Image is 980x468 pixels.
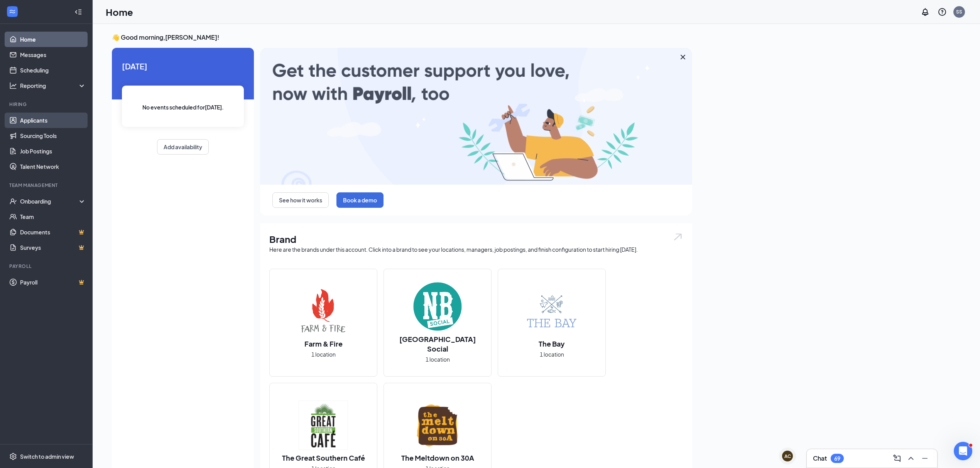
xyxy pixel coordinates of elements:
span: 1 location [311,350,336,359]
span: 1 location [426,355,450,364]
button: Add availability [157,139,209,155]
div: SS [956,8,962,15]
img: The Bay [527,286,576,336]
div: Switch to admin view [20,453,74,460]
a: PayrollCrown [20,274,86,290]
a: Talent Network [20,159,86,174]
iframe: Intercom live chat [954,442,972,460]
img: Farm & Fire [299,286,348,336]
img: open.6027fd2a22e1237b5b06.svg [673,232,683,241]
span: 1 location [540,350,564,359]
svg: Analysis [9,82,17,89]
h2: The Bay [531,339,573,348]
h1: Brand [269,232,683,246]
a: DocumentsCrown [20,224,86,240]
a: Scheduling [20,62,86,78]
img: payroll-large.gif [260,48,692,185]
div: Hiring [9,101,84,108]
svg: Settings [9,453,17,460]
a: SurveysCrown [20,240,86,255]
span: [DATE] [122,60,244,72]
div: Reporting [20,82,86,89]
svg: ComposeMessage [892,454,902,463]
h2: The Great Southern Café [274,453,373,463]
button: ComposeMessage [891,452,903,465]
div: AC [784,453,791,460]
svg: Notifications [921,7,930,17]
img: The Meltdown on 30A [413,401,462,450]
a: Team [20,209,86,224]
a: Applicants [20,113,86,128]
a: Sourcing Tools [20,128,86,143]
h1: Home [106,5,133,19]
svg: Cross [678,52,688,62]
img: The Great Southern Café [299,401,348,450]
svg: UserCheck [9,197,17,205]
h2: The Meltdown on 30A [394,453,482,463]
h2: [GEOGRAPHIC_DATA] Social [384,334,491,354]
button: ChevronUp [905,452,917,465]
h3: Chat [813,454,827,463]
svg: Minimize [920,454,929,463]
div: Payroll [9,263,84,269]
button: Minimize [919,452,931,465]
div: Team Management [9,182,84,189]
img: North Beach Social [413,282,462,331]
button: See how it works [272,192,329,208]
svg: QuestionInfo [938,7,947,17]
svg: WorkstreamLogo [8,8,16,15]
a: Home [20,32,86,47]
svg: ChevronUp [906,454,916,463]
svg: Collapse [74,8,82,16]
h3: 👋 Good morning, [PERSON_NAME] ! [112,33,692,42]
div: Here are the brands under this account. Click into a brand to see your locations, managers, job p... [269,246,683,253]
div: Onboarding [20,197,79,205]
span: No events scheduled for [DATE] . [142,103,224,111]
button: Book a demo [336,192,384,208]
div: 69 [834,455,840,462]
a: Job Postings [20,143,86,159]
a: Messages [20,47,86,62]
h2: Farm & Fire [297,339,350,348]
